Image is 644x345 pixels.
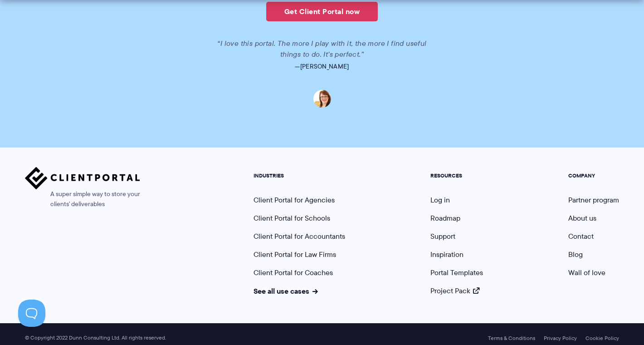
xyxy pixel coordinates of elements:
a: Get Client Portal now [266,2,378,21]
h5: RESOURCES [430,172,483,179]
a: Terms & Conditions [488,335,535,341]
h5: INDUSTRIES [254,172,345,179]
p: —[PERSON_NAME] [68,60,577,73]
a: Roadmap [430,213,460,223]
a: Portal Templates [430,267,483,278]
a: Blog [568,249,583,260]
p: “I love this portal. The more I play with it, the more I find useful things to do. It’s perfect.” [206,38,438,60]
span: A super simple way to store your clients' deliverables [25,189,140,209]
a: Client Portal for Schools [254,213,330,223]
a: Cookie Policy [585,335,619,341]
a: Project Pack [430,286,479,296]
a: Client Portal for Law Firms [254,249,336,260]
a: Partner program [568,195,619,205]
a: Inspiration [430,249,463,260]
a: About us [568,213,596,223]
h5: COMPANY [568,172,619,179]
a: Client Portal for Agencies [254,195,335,205]
a: Client Portal for Coaches [254,267,333,278]
a: Privacy Policy [544,335,577,341]
a: Client Portal for Accountants [254,231,345,241]
a: Log in [430,195,450,205]
span: © Copyright 2022 Dunn Consulting Ltd. All rights reserved. [20,335,171,341]
a: Contact [568,231,594,241]
a: Support [430,231,455,241]
iframe: Toggle Customer Support [18,300,45,327]
a: See all use cases [254,286,318,296]
a: Wall of love [568,267,605,278]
